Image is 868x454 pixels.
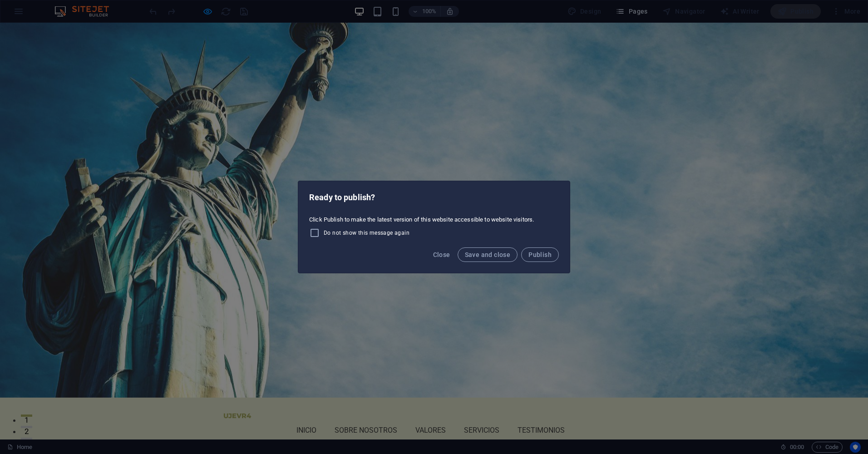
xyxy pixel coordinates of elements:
button: 3 [21,415,32,417]
span: Do not show this message again [324,229,409,237]
span: Publish [528,251,552,258]
h1: UJEVR4 [223,390,645,397]
a: Servicios [464,397,507,419]
a: Valores [415,397,453,419]
a: Sobre nosotros [335,397,404,419]
span: Save and close [465,251,511,258]
button: Publish [521,247,559,262]
button: Save and close [458,247,518,262]
button: Close [429,247,454,262]
a: Inicio [296,397,324,419]
button: 1 [21,392,32,394]
span: Close [433,251,450,258]
button: 2 [21,403,32,405]
div: Click Publish to make the latest version of this website accessible to website visitors. [298,212,570,242]
a: Testimonios [518,397,572,419]
h2: Ready to publish? [309,192,559,203]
